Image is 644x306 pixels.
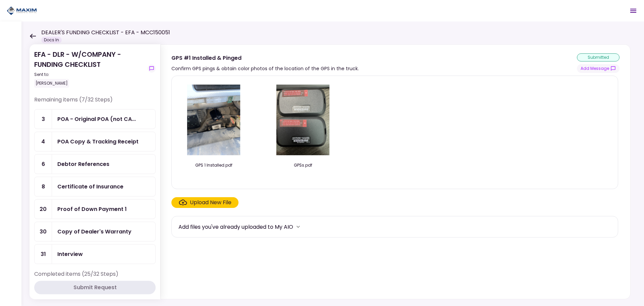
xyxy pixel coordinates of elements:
[41,29,170,37] h1: DEALER'S FUNDING CHECKLIST - EFA - MCC150051
[34,244,156,264] a: 31Interview
[7,6,37,16] img: Partner icon
[35,155,52,174] div: 6
[268,162,338,168] div: GPSs.pdf
[190,199,231,207] div: Upload New File
[148,64,156,73] button: show-messages
[34,49,145,88] div: EFA - DLR - W/COMPANY - FUNDING CHECKLIST
[35,177,52,196] div: 8
[34,199,156,219] a: 20Proof of Down Payment 1
[34,109,156,129] a: 3POA - Original POA (not CA or GA)
[171,197,238,208] span: Click here to upload the required document
[171,64,359,73] div: Confirm GPS pings & obtain color photos of the location of the GPS in the truck.
[35,110,52,129] div: 3
[625,3,641,19] button: Open menu
[34,270,156,283] div: Completed items (25/32 Steps)
[34,281,156,294] button: Submit Request
[577,53,620,61] div: submitted
[57,137,139,146] div: POA Copy & Tracking Receipt
[160,44,631,299] div: GPS #1 Installed & PingedConfirm GPS pings & obtain color photos of the location of the GPS in th...
[73,283,117,292] div: Submit Request
[34,222,156,242] a: 30Copy of Dealer's Warranty
[57,160,109,168] div: Debtor References
[35,245,52,264] div: 31
[57,227,131,236] div: Copy of Dealer's Warranty
[178,162,249,168] div: GPS 1 Installed.pdf
[35,132,52,151] div: 4
[34,96,156,109] div: Remaining items (7/32 Steps)
[57,250,83,258] div: Interview
[34,132,156,151] a: 4POA Copy & Tracking Receipt
[57,115,136,123] div: POA - Original POA (not CA or GA)
[35,200,52,219] div: 20
[57,182,123,191] div: Certificate of Insurance
[34,72,145,78] div: Sent to:
[34,79,69,88] div: [PERSON_NAME]
[41,37,62,43] div: Docs In
[577,64,620,73] button: show-messages
[34,177,156,196] a: 8Certificate of Insurance
[178,223,293,231] div: Add files you've already uploaded to My AIO
[35,222,52,241] div: 30
[57,205,127,213] div: Proof of Down Payment 1
[34,154,156,174] a: 6Debtor References
[293,222,303,232] button: more
[171,54,359,62] div: GPS #1 Installed & Pinged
